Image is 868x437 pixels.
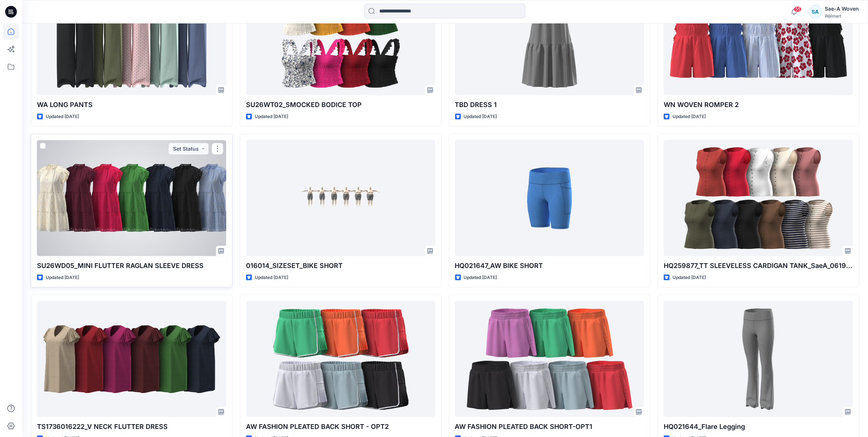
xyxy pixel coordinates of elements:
[455,422,644,432] p: AW FASHION PLEATED BACK SHORT-OPT1
[46,274,79,282] p: Updated [DATE]
[246,140,435,256] a: 016014_SIZESET_BIKE SHORT
[37,261,226,271] p: SU26WD05_MINI FLUTTER RAGLAN SLEEVE DRESS
[464,274,497,282] p: Updated [DATE]
[825,13,859,19] div: Walmart
[246,301,435,417] a: AW FASHION PLEATED BACK SHORT - OPT2
[664,140,853,256] a: HQ259877_TT SLEEVELESS CARDIGAN TANK_SaeA_061925
[673,274,706,282] p: Updated [DATE]
[37,140,226,256] a: SU26WD05_MINI FLUTTER RAGLAN SLEEVE DRESS
[464,113,497,121] p: Updated [DATE]
[246,422,435,432] p: AW FASHION PLEATED BACK SHORT - OPT2
[664,301,853,417] a: HQ021644_Flare Legging
[255,113,288,121] p: Updated [DATE]
[664,261,853,271] p: HQ259877_TT SLEEVELESS CARDIGAN TANK_SaeA_061925
[37,100,226,110] p: WA LONG PANTS
[794,6,802,12] span: 55
[455,301,644,417] a: AW FASHION PLEATED BACK SHORT-OPT1
[664,100,853,110] p: WN WOVEN ROMPER 2
[455,261,644,271] p: HQ021647_AW BIKE SHORT
[37,422,226,432] p: TS1736016222_V NECK FLUTTER DRESS
[37,301,226,417] a: TS1736016222_V NECK FLUTTER DRESS
[664,422,853,432] p: HQ021644_Flare Legging
[246,261,435,271] p: 016014_SIZESET_BIKE SHORT
[673,113,706,121] p: Updated [DATE]
[246,100,435,110] p: SU26WT02_SMOCKED BODICE TOP
[455,100,644,110] p: TBD DRESS 1
[455,140,644,256] a: HQ021647_AW BIKE SHORT
[825,4,859,13] div: Sae-A Woven
[809,5,822,18] div: SA
[46,113,79,121] p: Updated [DATE]
[255,274,288,282] p: Updated [DATE]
